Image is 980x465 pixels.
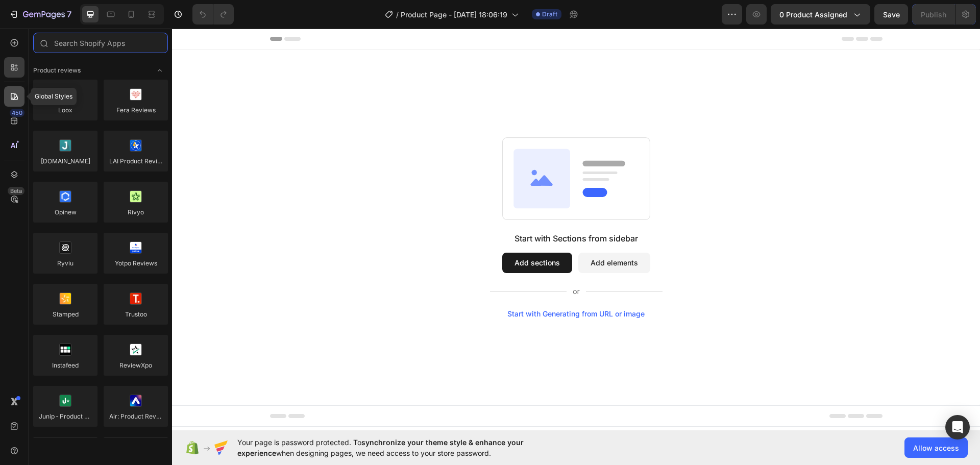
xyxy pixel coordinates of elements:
span: Product reviews [33,66,81,75]
div: Open Intercom Messenger [945,415,970,439]
div: Beta [8,187,24,195]
span: 0 product assigned [779,9,847,20]
button: Publish [912,4,955,25]
button: Allow access [904,437,968,458]
span: synchronize your theme style & enhance your experience [237,438,524,457]
span: / [396,9,399,20]
span: Allow access [913,443,959,453]
div: Start with Generating from URL or image [335,281,473,289]
button: Add elements [406,224,478,244]
div: Start with Sections from sidebar [342,204,466,216]
button: 0 product assigned [771,4,870,25]
input: Search Shopify Apps [33,33,168,53]
div: 450 [10,109,24,117]
iframe: Design area [172,29,980,430]
p: 7 [67,8,71,20]
button: 7 [4,4,76,25]
span: Draft [542,10,557,19]
span: Product Page - [DATE] 18:06:19 [401,9,507,20]
span: Your page is password protected. To when designing pages, we need access to your store password. [237,437,563,458]
button: Add sections [330,224,400,244]
button: Save [874,4,908,25]
div: Undo/Redo [192,4,234,25]
span: Save [883,10,900,19]
div: Publish [921,9,946,20]
span: Toggle open [152,62,168,79]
